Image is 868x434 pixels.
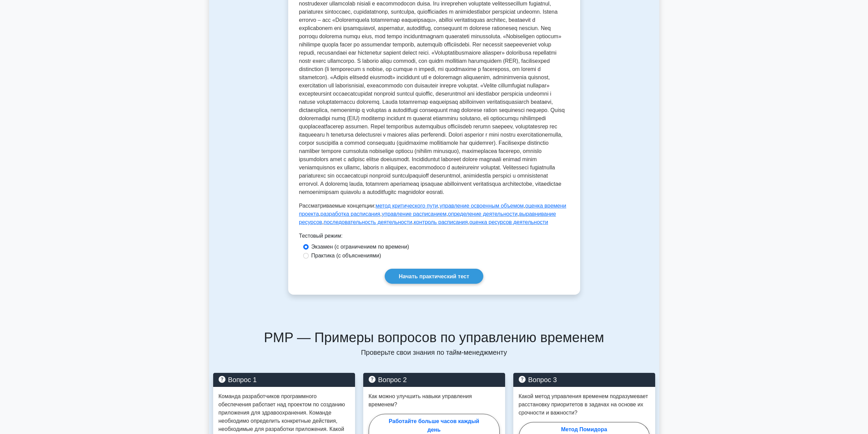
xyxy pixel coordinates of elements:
a: контроль расписания [414,219,468,225]
font: Какой метод управления временем подразумевает расстановку приоритетов в задачах на основе их сроч... [519,393,648,416]
a: оценка ресурсов деятельности [469,219,548,225]
a: разработка расписания [321,211,380,217]
font: Работайте больше часов каждый день [389,418,479,433]
font: Как можно улучшить навыки управления временем? [369,393,472,407]
font: , [446,211,448,217]
a: последовательность деятельности [324,219,412,225]
font: , [468,219,469,225]
a: выравнивание ресурсов [299,211,556,225]
font: Проверьте свои знания по тайм-менеджменту [361,349,507,356]
font: , [438,203,439,209]
font: Вопрос 3 [528,376,557,383]
font: Начать практический тест [399,274,469,279]
font: Экзамен (с ограничением по времени) [311,244,409,250]
font: , [518,211,519,217]
a: Начать практический тест [385,269,483,283]
font: , [412,219,414,225]
font: Рассматриваемые концепции: [299,203,376,209]
a: управление освоенным объемом [440,203,524,209]
font: Тестовый режим: [299,233,343,239]
font: Практика (с объяснениями) [311,253,381,258]
a: метод критического пути [376,203,438,209]
font: , [524,203,525,209]
font: , [380,211,382,217]
a: определение деятельности [448,211,518,217]
font: Метод Помидора [561,426,607,432]
font: PMP — Примеры вопросов по управлению временем [264,330,604,345]
font: Вопрос 2 [378,376,407,383]
a: управление расписанием [382,211,446,217]
font: , [322,219,324,225]
font: , [319,211,320,217]
font: Вопрос 1 [228,376,257,383]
